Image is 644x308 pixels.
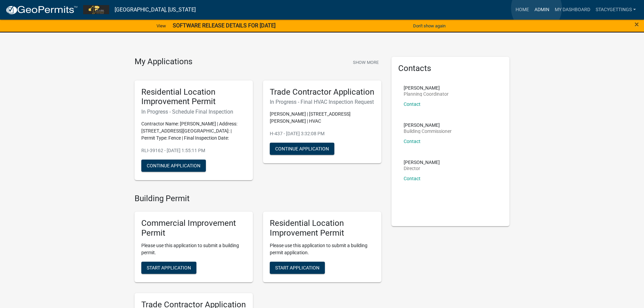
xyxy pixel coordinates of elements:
a: View [154,20,169,31]
h4: My Applications [135,57,192,67]
h6: In Progress - Final HVAC Inspection Request [270,99,375,105]
a: Contact [404,139,421,144]
h6: In Progress - Schedule Final Inspection [141,109,246,115]
button: Close [635,20,639,28]
p: [PERSON_NAME] [404,86,449,90]
button: Start Application [270,262,325,274]
button: Show More [350,57,381,68]
button: Start Application [141,262,196,274]
h5: Trade Contractor Application [270,87,375,97]
a: [GEOGRAPHIC_DATA], [US_STATE] [115,4,196,16]
img: Clark County, Indiana [83,5,109,14]
h4: Building Permit [135,194,381,204]
h5: Contacts [398,64,503,73]
button: Continue Application [270,143,334,155]
p: H-437 - [DATE] 3:32:08 PM [270,130,375,137]
span: × [635,20,639,29]
a: StacyGettings [593,3,639,16]
a: Admin [532,3,552,16]
p: RLI-39162 - [DATE] 1:55:11 PM [141,147,246,154]
h5: Residential Location Improvement Permit [141,87,246,107]
p: Planning Coordinator [404,92,449,96]
p: [PERSON_NAME] | [STREET_ADDRESS][PERSON_NAME] | HVAC [270,111,375,125]
p: Please use this application to submit a building permit application. [270,242,375,256]
h5: Commercial Improvement Permit [141,218,246,238]
button: Don't show again [410,20,448,31]
span: Start Application [147,265,191,270]
p: Please use this application to submit a building permit. [141,242,246,256]
a: Contact [404,176,421,181]
a: My Dashboard [552,3,593,16]
p: Contractor Name: [PERSON_NAME] | Address: [STREET_ADDRESS][GEOGRAPHIC_DATA]: | Permit Type: Fence... [141,120,246,142]
a: Contact [404,101,421,107]
span: Start Application [275,265,319,270]
button: Continue Application [141,160,206,172]
strong: SOFTWARE RELEASE DETAILS FOR [DATE] [173,22,276,29]
p: Director [404,166,440,171]
a: Home [513,3,532,16]
h5: Residential Location Improvement Permit [270,218,375,238]
p: [PERSON_NAME] [404,160,440,165]
p: [PERSON_NAME] [404,123,452,127]
p: Building Commissioner [404,129,452,134]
